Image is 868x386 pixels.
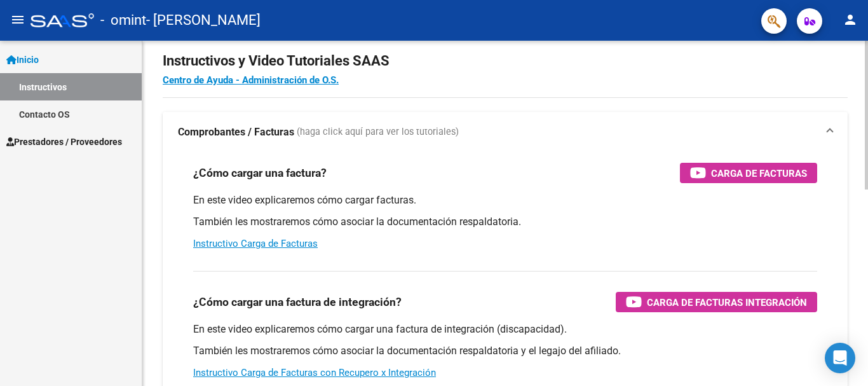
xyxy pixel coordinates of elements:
button: Carga de Facturas Integración [616,292,817,312]
span: (haga click aquí para ver los tutoriales) [297,125,459,139]
p: En este video explicaremos cómo cargar facturas. [193,193,817,207]
p: También les mostraremos cómo asociar la documentación respaldatoria. [193,215,817,229]
h2: Instructivos y Video Tutoriales SAAS [163,49,848,73]
p: También les mostraremos cómo asociar la documentación respaldatoria y el legajo del afiliado. [193,344,817,358]
strong: Comprobantes / Facturas [178,125,294,139]
span: Prestadores / Proveedores [6,135,122,149]
div: Open Intercom Messenger [825,343,855,373]
a: Centro de Ayuda - Administración de O.S. [163,74,339,86]
mat-icon: person [843,12,858,27]
mat-expansion-panel-header: Comprobantes / Facturas (haga click aquí para ver los tutoriales) [163,112,848,153]
span: - [PERSON_NAME] [146,6,261,34]
span: - omint [100,6,146,34]
p: En este video explicaremos cómo cargar una factura de integración (discapacidad). [193,322,817,336]
span: Inicio [6,53,39,67]
h3: ¿Cómo cargar una factura? [193,164,327,182]
a: Instructivo Carga de Facturas [193,238,318,249]
mat-icon: menu [10,12,25,27]
span: Carga de Facturas [711,165,807,181]
a: Instructivo Carga de Facturas con Recupero x Integración [193,367,436,378]
button: Carga de Facturas [680,163,817,183]
h3: ¿Cómo cargar una factura de integración? [193,293,402,311]
span: Carga de Facturas Integración [647,294,807,310]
